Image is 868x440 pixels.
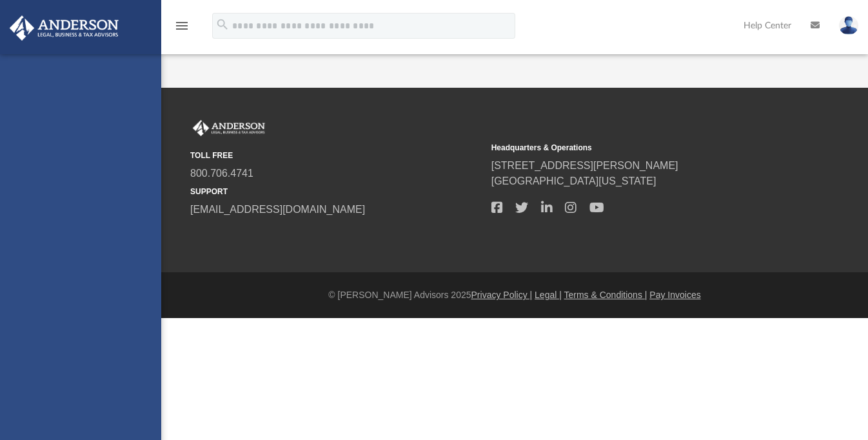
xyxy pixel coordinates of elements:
[190,204,365,215] a: [EMAIL_ADDRESS][DOMAIN_NAME]
[174,18,190,34] i: menu
[491,142,784,154] small: Headquarters & Operations
[215,17,230,32] i: search
[6,15,123,41] img: Anderson Advisors Platinum Portal
[190,186,482,197] small: SUPPORT
[649,290,700,300] a: Pay Invoices
[535,290,562,300] a: Legal |
[839,16,858,35] img: User Pic
[564,290,647,300] a: Terms & Conditions |
[491,160,678,171] a: [STREET_ADDRESS][PERSON_NAME]
[174,25,190,34] a: menu
[190,120,268,137] img: Anderson Advisors Platinum Portal
[491,175,656,186] a: [GEOGRAPHIC_DATA][US_STATE]
[471,290,533,300] a: Privacy Policy |
[190,150,482,161] small: TOLL FREE
[190,168,253,179] a: 800.706.4741
[161,288,868,302] div: © [PERSON_NAME] Advisors 2025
